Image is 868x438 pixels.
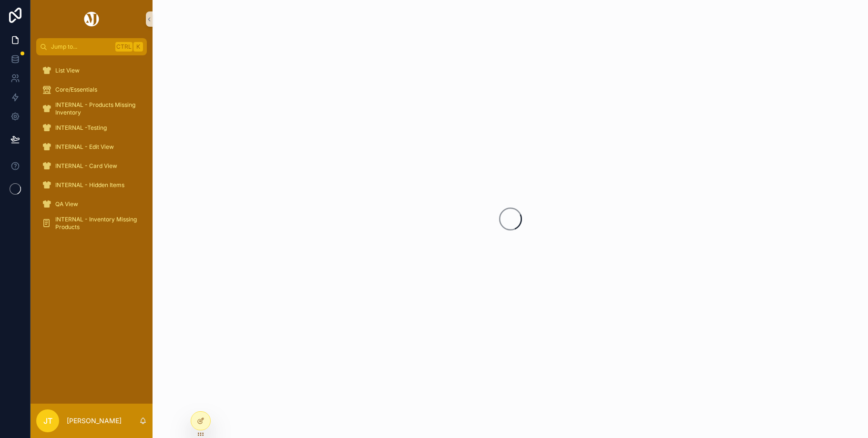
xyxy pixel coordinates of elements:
a: List View [36,62,147,79]
span: Ctrl [115,42,133,52]
span: QA View [55,200,78,208]
span: JT [43,415,52,427]
a: INTERNAL - Card View [36,157,147,175]
span: INTERNAL - Inventory Missing Products [55,216,137,231]
span: K [134,43,142,51]
span: INTERNAL - Products Missing Inventory [55,101,137,116]
span: List View [55,67,80,74]
p: [PERSON_NAME] [67,416,122,426]
span: INTERNAL -Testing [55,124,107,132]
img: App logo [82,11,101,27]
a: INTERNAL - Edit View [36,138,147,156]
span: INTERNAL - Card View [55,162,117,170]
a: QA View [36,196,147,213]
a: INTERNAL - Inventory Missing Products [36,215,147,232]
a: INTERNAL - Hidden Items [36,177,147,194]
div: scrollable content [31,55,153,244]
span: INTERNAL - Hidden Items [55,181,124,189]
a: INTERNAL - Products Missing Inventory [36,100,147,117]
span: INTERNAL - Edit View [55,143,114,151]
span: Jump to... [51,43,112,51]
a: Core/Essentials [36,81,147,98]
a: INTERNAL -Testing [36,119,147,136]
span: Core/Essentials [55,86,97,94]
button: Jump to...CtrlK [36,38,147,55]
